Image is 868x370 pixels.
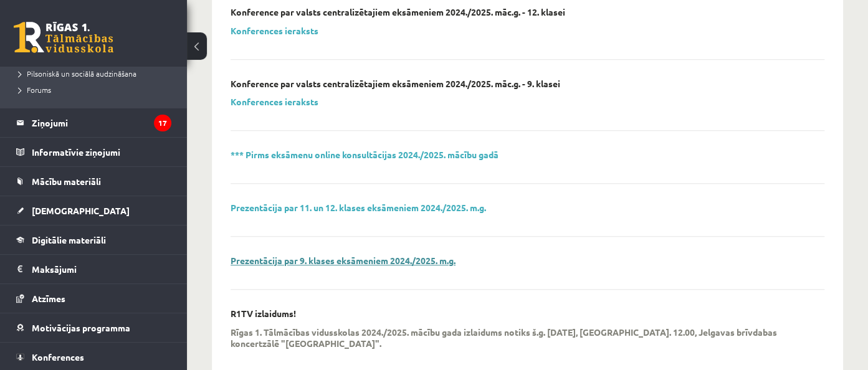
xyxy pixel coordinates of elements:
[16,284,171,313] a: Atzīmes
[231,308,296,319] p: R1TV izlaidums!
[231,96,318,107] a: Konferences ieraksts
[19,84,174,95] a: Forums
[32,293,65,304] span: Atzīmes
[32,108,171,137] legend: Ziņojumi
[32,205,130,216] span: [DEMOGRAPHIC_DATA]
[231,149,498,160] a: *** Pirms eksāmenu online konsultācijas 2024./2025. mācību gadā
[32,351,84,363] span: Konferences
[19,68,174,79] a: Pilsoniskā un sociālā audzināšana
[16,255,171,283] a: Maksājumi
[231,78,560,89] p: Konference par valsts centralizētajiem eksāmeniem 2024./2025. māc.g. - 9. klasei
[16,108,171,137] a: Ziņojumi17
[231,326,806,349] p: Rīgas 1. Tālmācības vidusskolas 2024./2025. mācību gada izlaidums notiks š.g. [DATE], [GEOGRAPHIC...
[19,85,51,95] span: Forums
[16,138,171,166] a: Informatīvie ziņojumi
[32,255,171,283] legend: Maksājumi
[231,7,565,17] p: Konference par valsts centralizētajiem eksāmeniem 2024./2025. māc.g. - 12. klasei
[32,176,101,187] span: Mācību materiāli
[32,138,171,166] legend: Informatīvie ziņojumi
[14,22,113,53] a: Rīgas 1. Tālmācības vidusskola
[231,202,486,213] a: Prezentācija par 11. un 12. klases eksāmeniem 2024./2025. m.g.
[32,322,130,333] span: Motivācijas programma
[231,25,318,36] a: Konferences ieraksts
[19,69,136,78] span: Pilsoniskā un sociālā audzināšana
[231,255,455,266] a: Prezentācija par 9. klases eksāmeniem 2024./2025. m.g.
[32,234,106,245] span: Digitālie materiāli
[16,196,171,225] a: [DEMOGRAPHIC_DATA]
[16,313,171,342] a: Motivācijas programma
[154,115,171,131] i: 17
[16,167,171,196] a: Mācību materiāli
[16,225,171,254] a: Digitālie materiāli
